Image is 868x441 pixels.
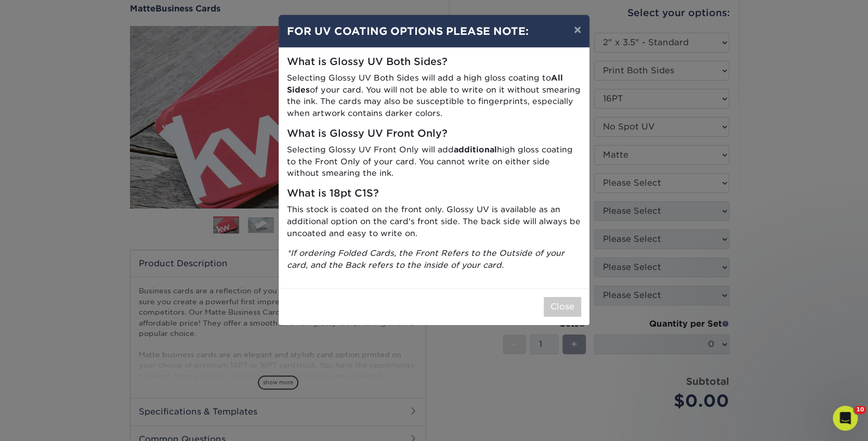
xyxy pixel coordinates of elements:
[287,248,564,270] i: *If ordering Folded Cards, the Front Refers to the Outside of your card, and the Back refers to t...
[544,297,581,317] button: Close
[287,56,581,68] h5: What is Glossy UV Both Sides?
[287,204,581,239] p: This stock is coated on the front only. Glossy UV is available as an additional option on the car...
[565,15,589,44] button: ×
[287,144,581,179] p: Selecting Glossy UV Front Only will add high gloss coating to the Front Only of your card. You ca...
[287,73,563,95] strong: All Sides
[287,128,581,140] h5: What is Glossy UV Front Only?
[287,72,581,120] p: Selecting Glossy UV Both Sides will add a high gloss coating to of your card. You will not be abl...
[854,406,866,414] span: 10
[287,23,581,39] h4: FOR UV COATING OPTIONS PLEASE NOTE:
[833,406,858,431] iframe: Intercom live chat
[287,188,581,200] h5: What is 18pt C1S?
[454,145,497,154] strong: additional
